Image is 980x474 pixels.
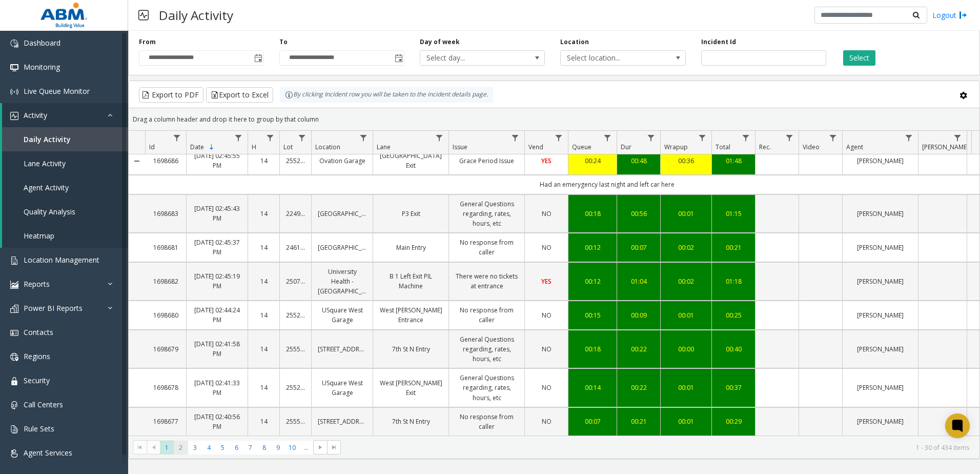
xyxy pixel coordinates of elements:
a: 1698682 [151,276,180,286]
span: Date [190,143,204,151]
a: 25550063 [286,344,305,354]
span: Power BI Reports [24,303,83,313]
span: Select location... [561,51,660,65]
a: NO [531,383,562,392]
a: 00:01 [667,383,705,392]
a: 25070847 [286,276,305,286]
a: Daily Activity [2,127,128,151]
img: 'icon' [10,353,18,361]
a: Quality Analysis [2,200,128,224]
img: 'icon' [10,64,18,72]
a: [DATE] 02:45:37 PM [193,238,241,257]
a: YES [531,156,562,166]
a: [DATE] 02:45:19 PM [193,271,241,291]
a: West [PERSON_NAME] Entrance [379,305,442,325]
span: Id [149,143,155,151]
a: [PERSON_NAME] [849,417,912,426]
img: 'icon' [10,281,18,289]
h3: Daily Activity [154,3,238,28]
a: 25550063 [286,417,305,426]
span: Select day... [420,51,520,65]
a: 1698680 [151,310,180,320]
a: 7th St N Entry [379,417,442,426]
a: [PERSON_NAME] [849,209,912,219]
a: Logout [932,10,967,21]
a: 14 [254,156,273,166]
a: USquare West Garage [318,305,366,325]
div: 00:40 [718,344,749,354]
a: Lane Filter Menu [433,131,446,145]
span: Page 8 [257,441,271,455]
a: 00:00 [667,344,705,354]
img: 'icon' [10,377,18,385]
a: 00:18 [575,209,610,219]
a: 00:15 [575,310,610,320]
img: 'icon' [10,39,18,48]
a: 00:25 [718,310,749,320]
a: YES [531,276,562,286]
img: 'icon' [10,112,18,120]
div: Drag a column header and drop it here to group by that column [129,110,979,128]
label: Location [560,37,589,47]
a: University Health - [GEOGRAPHIC_DATA] [318,267,366,297]
div: 00:21 [718,243,749,252]
span: NO [542,417,552,426]
label: Day of week [420,37,460,47]
a: [DATE] 02:44:24 PM [193,305,241,325]
a: NO [531,243,562,252]
a: 14 [254,344,273,354]
a: 01:48 [718,156,749,166]
a: B 1 Left Exit PIL Machine [379,271,442,291]
div: 00:07 [623,243,654,252]
a: 00:22 [623,344,654,354]
span: Page 10 [285,441,299,455]
a: [GEOGRAPHIC_DATA] Exit [379,151,442,170]
span: Contacts [24,327,53,337]
span: Page 4 [202,441,216,455]
a: 14 [254,276,273,286]
img: 'icon' [10,88,18,96]
a: Lot Filter Menu [295,131,309,145]
span: Rec. [759,143,771,151]
span: Sortable [208,143,216,151]
span: Lane Activity [24,159,66,168]
a: Queue Filter Menu [601,131,615,145]
span: Go to the next page [313,440,327,455]
a: 00:01 [667,417,705,426]
a: [PERSON_NAME] [849,344,912,354]
a: 00:24 [575,156,610,166]
a: NO [531,417,562,426]
button: Export to Excel [206,87,273,103]
a: Rec. Filter Menu [783,131,797,145]
span: Quality Analysis [24,207,75,216]
span: Go to the last page [330,443,338,451]
div: By clicking Incident row you will be taken to the incident details page. [280,87,493,103]
a: No response from caller [455,305,518,325]
a: NO [531,209,562,219]
img: logout [959,10,967,21]
span: Vend [528,143,543,151]
a: Lane Activity [2,151,128,175]
span: Page 3 [188,441,202,455]
a: Main Entry [379,243,442,252]
a: Ovation Garage [318,156,366,166]
span: Call Centers [24,400,63,409]
span: Video [803,143,820,151]
a: [PERSON_NAME] [849,383,912,392]
a: 25528753 [286,310,305,320]
img: 'icon' [10,425,18,433]
a: 14 [254,310,273,320]
span: Page 2 [174,441,188,455]
a: There were no tickets at entrance [455,271,518,291]
span: Daily Activity [24,134,71,144]
span: NO [542,311,552,320]
a: [DATE] 02:41:33 PM [193,378,241,398]
a: 00:01 [667,209,705,219]
a: 00:07 [575,417,610,426]
span: Regions [24,351,50,361]
a: 22492491 [286,209,305,219]
span: Page 11 [299,441,313,455]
